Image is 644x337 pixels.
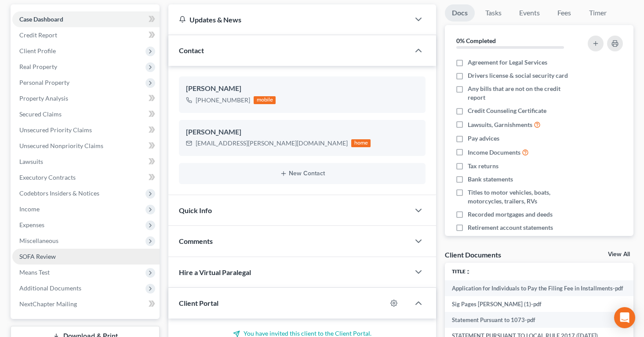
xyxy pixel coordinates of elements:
[478,4,509,22] a: Tasks
[179,268,251,276] span: Hire a Virtual Paralegal
[468,223,553,232] span: Retirement account statements
[468,188,579,206] span: Titles to motor vehicles, boats, motorcycles, trailers, RVs
[12,106,160,122] a: Secured Claims
[452,268,471,275] a: Titleunfold_more
[512,4,547,22] a: Events
[468,148,520,157] span: Income Documents
[19,126,92,134] span: Unsecured Priority Claims
[19,79,69,86] span: Personal Property
[12,170,160,185] a: Executory Contracts
[19,284,81,292] span: Additional Documents
[186,127,418,138] div: [PERSON_NAME]
[19,174,76,181] span: Executory Contracts
[351,139,371,147] div: home
[468,175,513,184] span: Bank statements
[19,205,40,213] span: Income
[550,4,579,22] a: Fees
[19,110,62,118] span: Secured Claims
[19,268,50,276] span: Means Test
[12,122,160,138] a: Unsecured Priority Claims
[468,210,553,219] span: Recorded mortgages and deeds
[186,170,418,177] button: New Contact
[12,154,160,170] a: Lawsuits
[468,71,568,80] span: Drivers license & social security card
[186,83,418,94] div: [PERSON_NAME]
[254,96,276,104] div: mobile
[12,27,160,43] a: Credit Report
[19,94,68,102] span: Property Analysis
[12,138,160,154] a: Unsecured Nonpriority Claims
[456,37,496,44] strong: 0% Completed
[614,307,635,328] div: Open Intercom Messenger
[468,134,499,143] span: Pay advices
[12,91,160,106] a: Property Analysis
[468,84,579,102] span: Any bills that are not on the credit report
[12,296,160,312] a: NextChapter Mailing
[468,162,498,170] span: Tax returns
[19,300,77,308] span: NextChapter Mailing
[179,15,399,24] div: Updates & News
[19,189,99,197] span: Codebtors Insiders & Notices
[608,251,630,257] a: View All
[582,4,614,22] a: Timer
[19,158,43,165] span: Lawsuits
[179,206,212,214] span: Quick Info
[179,299,218,307] span: Client Portal
[19,253,56,260] span: SOFA Review
[19,47,56,54] span: Client Profile
[19,15,63,23] span: Case Dashboard
[179,237,213,245] span: Comments
[196,139,348,148] div: [EMAIL_ADDRESS][PERSON_NAME][DOMAIN_NAME]
[12,11,160,27] a: Case Dashboard
[468,106,546,115] span: Credit Counseling Certificate
[19,63,57,70] span: Real Property
[445,4,475,22] a: Docs
[19,237,58,244] span: Miscellaneous
[19,221,44,228] span: Expenses
[196,96,250,105] div: [PHONE_NUMBER]
[468,58,547,67] span: Agreement for Legal Services
[466,269,471,275] i: unfold_more
[468,120,532,129] span: Lawsuits, Garnishments
[179,46,204,54] span: Contact
[19,142,103,149] span: Unsecured Nonpriority Claims
[19,31,57,39] span: Credit Report
[445,250,501,259] div: Client Documents
[12,249,160,265] a: SOFA Review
